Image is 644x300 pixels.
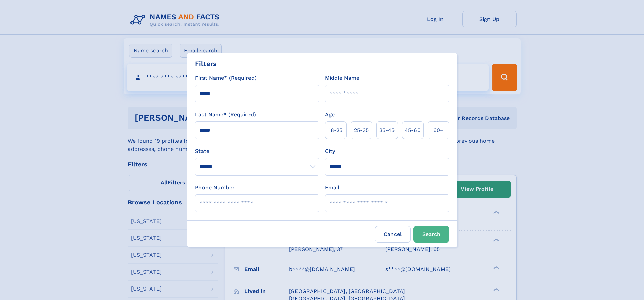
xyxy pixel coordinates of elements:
span: 25‑35 [354,126,369,134]
span: 35‑45 [379,126,395,134]
label: First Name* (Required) [195,74,257,82]
label: Cancel [375,226,411,243]
label: Last Name* (Required) [195,111,256,119]
label: State [195,147,319,155]
label: Middle Name [325,74,359,82]
span: 18‑25 [329,126,342,134]
button: Search [413,226,449,243]
label: City [325,147,335,155]
span: 60+ [433,126,444,134]
label: Age [325,111,335,119]
label: Phone Number [195,184,235,192]
div: Filters [195,59,217,69]
label: Email [325,184,339,192]
span: 45‑60 [405,126,421,134]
